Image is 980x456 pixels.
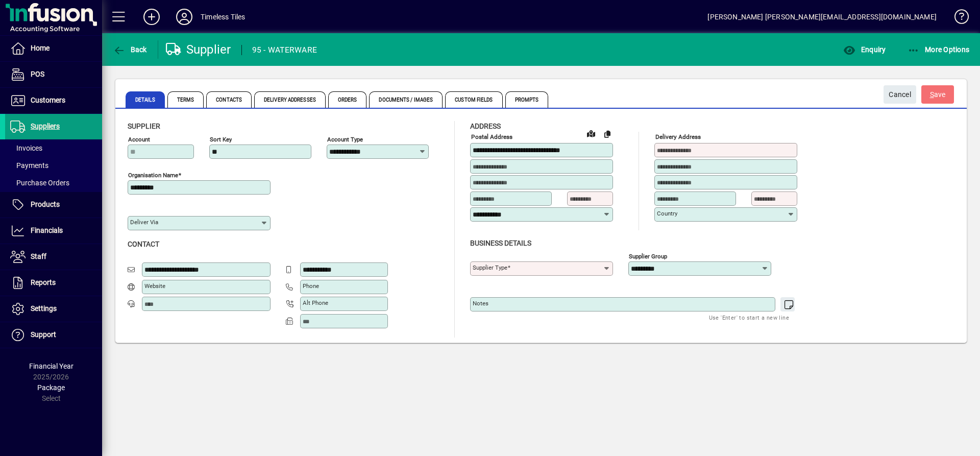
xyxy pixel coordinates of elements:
[113,45,147,54] span: Back
[166,41,231,58] div: Supplier
[5,157,102,174] a: Payments
[303,282,319,290] mat-label: Phone
[583,125,599,141] a: View on map
[5,322,102,348] a: Support
[5,270,102,296] a: Reports
[5,244,102,270] a: Staff
[201,9,245,25] div: Timeless Tiles
[210,136,232,143] mat-label: Sort key
[473,300,488,307] mat-label: Notes
[144,282,165,290] mat-label: Website
[884,85,916,104] button: Cancel
[31,252,46,260] span: Staff
[5,36,102,61] a: Home
[709,311,789,323] mat-hint: Use 'Enter' to start a new line
[908,45,970,54] span: More Options
[5,296,102,322] a: Settings
[930,86,946,103] span: ave
[126,91,165,108] span: Details
[31,122,60,130] span: Suppliers
[473,264,507,271] mat-label: Supplier type
[5,62,102,87] a: POS
[445,91,502,108] span: Custom Fields
[921,85,954,104] button: Save
[254,91,326,108] span: Delivery Addresses
[657,210,677,217] mat-label: Country
[947,2,967,35] a: Knowledge Base
[135,8,168,26] button: Add
[889,86,911,103] span: Cancel
[5,139,102,157] a: Invoices
[31,330,56,339] span: Support
[31,44,50,52] span: Home
[10,161,48,170] span: Payments
[168,8,201,26] button: Profile
[5,174,102,191] a: Purchase Orders
[707,9,937,25] div: [PERSON_NAME] [PERSON_NAME][EMAIL_ADDRESS][DOMAIN_NAME]
[31,304,57,313] span: Settings
[31,226,63,234] span: Financials
[128,122,160,130] span: Supplier
[31,96,65,104] span: Customers
[505,91,549,108] span: Prompts
[31,278,56,286] span: Reports
[110,40,150,59] button: Back
[252,42,317,58] div: 95 - WATERWARE
[130,219,158,226] mat-label: Deliver via
[31,200,60,208] span: Products
[128,240,159,248] span: Contact
[102,40,158,59] app-page-header-button: Back
[843,45,886,54] span: Enquiry
[206,91,252,108] span: Contacts
[905,40,972,59] button: More Options
[5,88,102,113] a: Customers
[37,383,65,392] span: Package
[29,362,73,370] span: Financial Year
[303,299,328,306] mat-label: Alt Phone
[369,91,443,108] span: Documents / Images
[10,179,69,187] span: Purchase Orders
[327,136,363,143] mat-label: Account Type
[470,239,531,247] span: Business details
[5,218,102,244] a: Financials
[470,122,501,130] span: Address
[328,91,367,108] span: Orders
[5,192,102,218] a: Products
[167,91,204,108] span: Terms
[930,90,934,99] span: S
[128,172,178,179] mat-label: Organisation name
[31,70,44,78] span: POS
[128,136,150,143] mat-label: Account
[841,40,888,59] button: Enquiry
[10,144,42,152] span: Invoices
[629,252,667,259] mat-label: Supplier group
[599,126,616,142] button: Copy to Delivery address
